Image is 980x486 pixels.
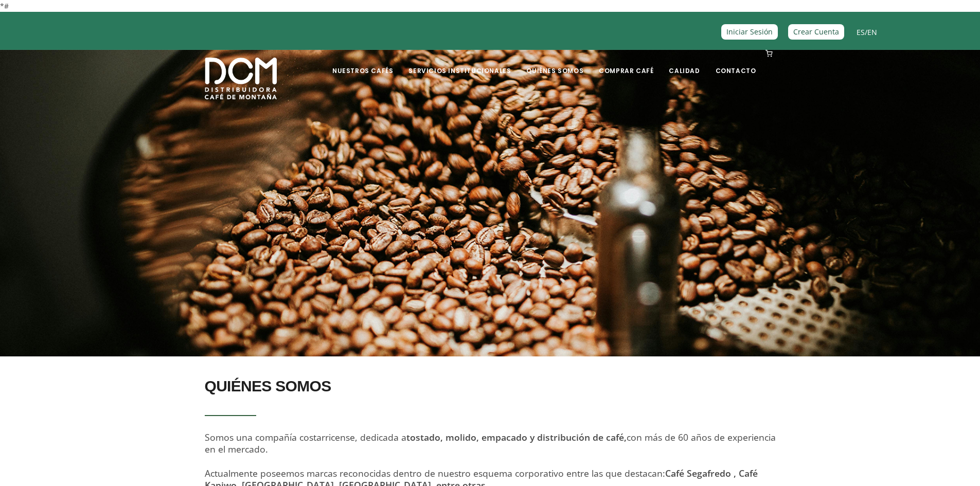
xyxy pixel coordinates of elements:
a: EN [867,27,877,37]
a: Calidad [663,51,706,75]
strong: tostado, molido, empacado y distribución de café, [406,431,627,443]
a: ES [857,27,865,37]
a: Contacto [709,51,762,75]
h2: QUIÉNES SOMOS [205,372,776,401]
a: Servicios Institucionales [402,51,517,75]
a: Comprar Café [593,51,660,75]
span: / [857,26,877,38]
a: Crear Cuenta [788,24,844,39]
span: Somos una compañía costarricense, dedicada a con más de 60 años de experiencia en el mercado. [205,431,776,455]
a: Nuestros Cafés [326,51,399,75]
a: Quiénes Somos [520,51,590,75]
a: Iniciar Sesión [721,24,778,39]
